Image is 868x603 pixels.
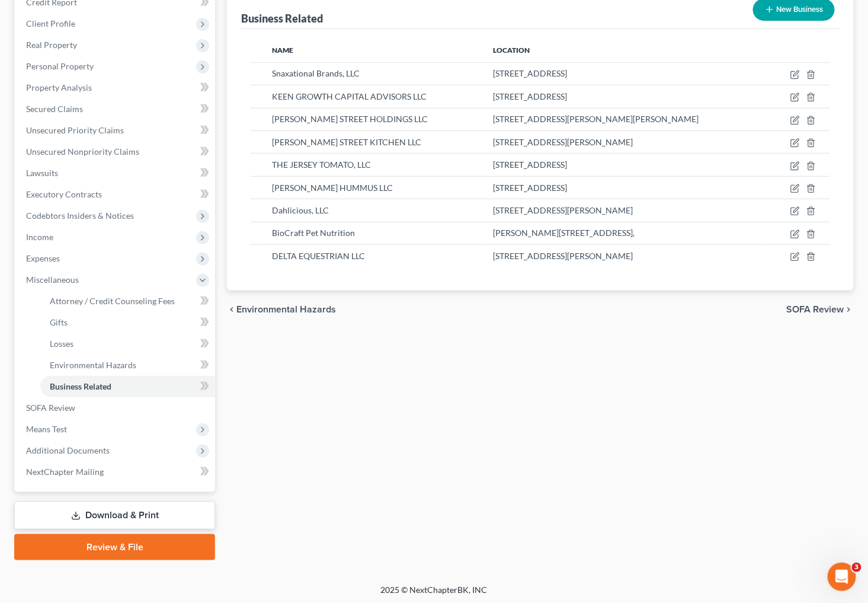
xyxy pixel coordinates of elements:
[494,228,635,238] span: [PERSON_NAME][STREET_ADDRESS],
[17,120,215,141] a: Unsecured Priority Claims
[494,114,699,124] span: [STREET_ADDRESS][PERSON_NAME][PERSON_NAME]
[26,40,77,50] span: Real Property
[40,312,215,333] a: Gifts
[494,46,530,55] span: Location
[26,403,75,413] span: SOFA Review
[828,563,856,591] iframe: Intercom live chat
[272,228,355,238] span: BioCraft Pet Nutrition
[14,502,215,529] a: Download & Print
[50,339,73,349] span: Losses
[26,125,124,135] span: Unsecured Priority Claims
[17,461,215,483] a: NextChapter Mailing
[272,137,421,147] span: [PERSON_NAME] STREET KITCHEN LLC
[17,397,215,419] a: SOFA Review
[26,82,92,92] span: Property Analysis
[241,11,323,25] div: Business Related
[17,77,215,98] a: Property Analysis
[40,291,215,312] a: Attorney / Credit Counseling Fees
[26,61,94,71] span: Personal Property
[17,162,215,184] a: Lawsuits
[40,355,215,376] a: Environmental Hazards
[494,137,633,147] span: [STREET_ADDRESS][PERSON_NAME]
[26,168,58,178] span: Lawsuits
[494,183,568,193] span: [STREET_ADDRESS]
[787,305,854,314] button: SOFA Review chevron_right
[272,114,428,124] span: [PERSON_NAME] STREET HOLDINGS LLC
[227,305,336,314] button: chevron_left Environmental Hazards
[17,98,215,120] a: Secured Claims
[272,251,365,261] span: DELTA EQUESTRIAN LLC
[494,159,568,170] span: [STREET_ADDRESS]
[26,146,139,157] span: Unsecured Nonpriority Claims
[227,305,236,314] i: chevron_left
[50,360,136,370] span: Environmental Hazards
[14,534,215,560] a: Review & File
[272,46,293,55] span: Name
[494,68,568,78] span: [STREET_ADDRESS]
[272,205,329,215] span: Dahlicious, LLC
[236,305,336,314] span: Environmental Hazards
[494,91,568,101] span: [STREET_ADDRESS]
[26,467,104,477] span: NextChapter Mailing
[26,18,75,28] span: Client Profile
[17,141,215,162] a: Unsecured Nonpriority Claims
[50,381,111,391] span: Business Related
[272,68,360,78] span: Snaxational Brands, LLC
[40,376,215,397] a: Business Related
[26,210,134,221] span: Codebtors Insiders & Notices
[26,253,60,263] span: Expenses
[26,275,79,285] span: Miscellaneous
[17,184,215,205] a: Executory Contracts
[844,305,854,314] i: chevron_right
[50,296,175,306] span: Attorney / Credit Counseling Fees
[26,189,102,199] span: Executory Contracts
[26,104,83,114] span: Secured Claims
[494,251,633,261] span: [STREET_ADDRESS][PERSON_NAME]
[272,159,371,170] span: THE JERSEY TOMATO, LLC
[494,205,633,215] span: [STREET_ADDRESS][PERSON_NAME]
[852,563,861,572] span: 3
[787,305,844,314] span: SOFA Review
[26,445,110,455] span: Additional Documents
[40,333,215,355] a: Losses
[26,232,53,242] span: Income
[272,91,427,101] span: KEEN GROWTH CAPITAL ADVISORS LLC
[26,424,67,434] span: Means Test
[50,317,68,327] span: Gifts
[272,183,393,193] span: [PERSON_NAME] HUMMUS LLC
